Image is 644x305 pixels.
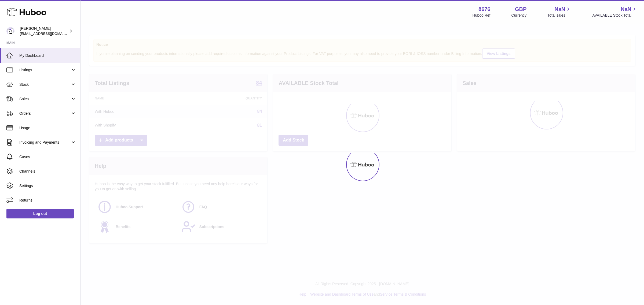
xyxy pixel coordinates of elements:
[592,6,638,18] a: NaN AVAILABLE Stock Total
[6,209,74,218] a: Log out
[547,13,571,18] span: Total sales
[19,183,76,188] span: Settings
[547,6,571,18] a: NaN Total sales
[19,154,76,159] span: Cases
[20,31,79,36] span: [EMAIL_ADDRESS][DOMAIN_NAME]
[592,13,638,18] span: AVAILABLE Stock Total
[511,13,527,18] div: Currency
[19,82,71,87] span: Stock
[19,111,71,116] span: Orders
[478,6,491,13] strong: 8676
[19,198,76,203] span: Returns
[20,26,68,36] div: [PERSON_NAME]
[515,6,526,13] strong: GBP
[19,140,71,145] span: Invoicing and Payments
[554,6,565,13] span: NaN
[473,13,491,18] div: Huboo Ref
[19,68,71,73] span: Listings
[19,96,71,102] span: Sales
[19,125,76,131] span: Usage
[621,6,631,13] span: NaN
[6,27,14,35] img: hello@inoby.co.uk
[19,169,76,174] span: Channels
[19,53,76,58] span: My Dashboard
